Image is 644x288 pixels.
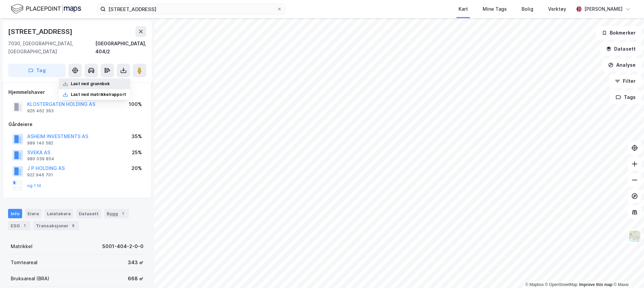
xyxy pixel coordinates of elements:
div: 25% [132,149,142,157]
div: Info [8,209,22,218]
div: 7030, [GEOGRAPHIC_DATA], [GEOGRAPHIC_DATA] [8,40,95,56]
div: Gårdeiere [8,120,146,128]
div: Kart [459,5,468,13]
div: [GEOGRAPHIC_DATA], 404/2 [95,40,146,56]
div: 5001-404-2-0-0 [102,242,144,250]
div: Bolig [522,5,533,13]
div: Last ned matrikkelrapport [71,92,126,97]
div: Datasett [76,209,101,218]
button: Bokmerker [596,26,641,40]
div: 343 ㎡ [128,258,144,267]
div: Transaksjoner [33,221,79,230]
iframe: Chat Widget [610,256,644,288]
div: Matrikkel [11,242,33,250]
div: Tomteareal [11,258,38,267]
div: 989 140 582 [27,140,53,146]
button: Tags [610,91,641,104]
input: Søk på adresse, matrikkel, gårdeiere, leietakere eller personer [106,4,277,14]
div: Verktøy [548,5,566,13]
div: 100% [129,100,142,108]
div: [PERSON_NAME] [584,5,623,13]
div: 980 039 854 [27,156,54,162]
div: 35% [131,132,142,140]
div: Bygg [104,209,129,218]
div: Leietakere [44,209,73,218]
div: Mine Tags [483,5,507,13]
div: 1 [119,210,126,217]
div: 922 946 701 [27,172,53,178]
a: Improve this map [579,282,612,287]
button: Filter [609,74,641,88]
div: ESG [8,221,31,230]
button: Datasett [600,42,641,56]
div: 8 [70,222,76,229]
div: Bruksareal (BRA) [11,275,49,283]
div: Eiere [25,209,42,218]
img: logo.f888ab2527a4732fd821a326f86c7f29.svg [11,3,81,15]
div: 20% [131,164,142,172]
div: 668 ㎡ [128,275,144,283]
a: OpenStreetMap [545,282,578,287]
img: Z [628,230,641,243]
div: [STREET_ADDRESS] [8,26,74,37]
div: Hjemmelshaver [8,88,146,96]
div: 926 462 393 [27,108,54,114]
a: Mapbox [525,282,544,287]
div: Last ned grunnbok [71,81,110,87]
div: 1 [21,222,28,229]
button: Analyse [602,58,641,72]
button: Tag [8,64,66,77]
